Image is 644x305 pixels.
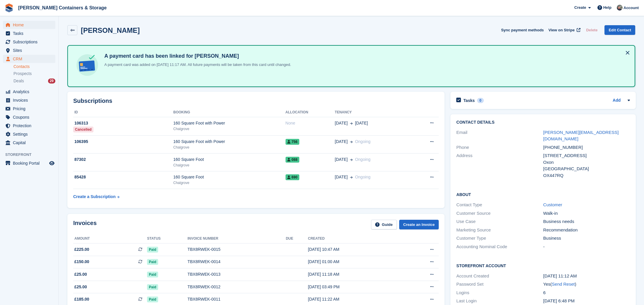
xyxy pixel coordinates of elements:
[308,246,402,253] div: [DATE] 10:47 AM
[456,243,543,250] div: Accounting Nominal Code
[543,298,575,303] time: 2025-09-04 17:48:05 UTC
[73,139,173,145] div: 106395
[74,284,87,290] span: £25.00
[286,234,308,243] th: Due
[371,220,397,229] a: Guide
[13,29,48,38] span: Tasks
[13,113,48,121] span: Coupons
[308,284,402,290] div: [DATE] 03:49 PM
[456,281,543,288] div: Password Set
[543,166,630,172] div: [GEOGRAPHIC_DATA]
[543,235,630,242] div: Business
[13,78,55,84] a: Deals 29
[73,108,173,117] th: ID
[74,296,89,302] span: £185.00
[574,5,586,11] span: Create
[543,159,630,166] div: Oxon
[48,79,55,84] div: 29
[13,139,48,147] span: Capital
[543,218,630,225] div: Business needs
[13,78,24,84] span: Deals
[543,227,630,234] div: Recommendation
[399,220,439,229] a: Create an Invoice
[73,120,173,126] div: 106313
[456,120,630,125] h2: Contact Details
[13,96,48,104] span: Invoices
[543,210,630,217] div: Walk-in
[543,273,630,280] div: [DATE] 11:12 AM
[550,282,576,287] span: ( )
[456,210,543,217] div: Customer Source
[543,130,619,142] a: [PERSON_NAME][EMAIL_ADDRESS][DOMAIN_NAME]
[584,25,600,35] button: Delete
[355,139,370,144] span: Ongoing
[604,25,635,35] a: Edit Contact
[477,98,484,103] div: 0
[286,120,335,126] div: None
[74,259,89,265] span: £150.00
[187,246,286,253] div: TBX8RWEK-0015
[286,174,299,180] span: 690
[13,71,32,76] span: Prospects
[613,97,621,104] a: Add
[13,130,48,138] span: Settings
[3,113,55,121] a: menu
[456,202,543,208] div: Contact Type
[73,191,119,202] a: Create a Subscription
[73,194,116,200] div: Create a Subscription
[549,27,575,33] span: View on Stripe
[456,218,543,225] div: Use Case
[617,5,623,11] img: Adam Greenhalgh
[187,234,286,243] th: Invoice number
[187,284,286,290] div: TBX8RWEK-0012
[308,259,402,265] div: [DATE] 01:00 AM
[286,157,299,163] span: 088
[13,21,48,29] span: Home
[456,144,543,151] div: Phone
[3,38,55,46] a: menu
[16,3,109,13] a: [PERSON_NAME] Containers & Storage
[173,108,286,117] th: Booking
[3,130,55,138] a: menu
[73,156,173,163] div: 87302
[13,105,48,113] span: Pricing
[335,139,348,145] span: [DATE]
[13,122,48,130] span: Protection
[74,246,89,253] span: £225.00
[173,180,286,185] div: Chalgrove
[623,5,639,11] span: Account
[48,160,55,167] a: Preview store
[13,159,48,167] span: Booking Portal
[173,163,286,168] div: Chalgrove
[456,263,630,268] h2: Storefront Account
[456,289,543,296] div: Logins
[456,129,543,142] div: Email
[456,273,543,280] div: Account Created
[3,55,55,63] a: menu
[187,259,286,265] div: TBX8RWEK-0014
[102,53,291,59] h4: A payment card has been linked for [PERSON_NAME]
[3,139,55,147] a: menu
[463,98,475,103] h2: Tasks
[147,247,158,253] span: Paid
[456,235,543,242] div: Customer Type
[543,144,630,151] div: [PHONE_NUMBER]
[3,21,55,29] a: menu
[147,272,158,277] span: Paid
[173,156,286,163] div: 160 Square Foot
[5,152,58,158] span: Storefront
[13,46,48,54] span: Sites
[546,25,582,35] a: View on Stripe
[13,88,48,96] span: Analytics
[73,234,147,243] th: Amount
[543,152,630,159] div: [STREET_ADDRESS]
[286,139,299,145] span: 756
[603,5,611,11] span: Help
[543,281,630,288] div: Yes
[355,157,370,162] span: Ongoing
[187,296,286,302] div: TBX8RWEK-0011
[456,298,543,304] div: Last Login
[73,220,97,229] h2: Invoices
[13,64,55,69] a: Contacts
[147,284,158,290] span: Paid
